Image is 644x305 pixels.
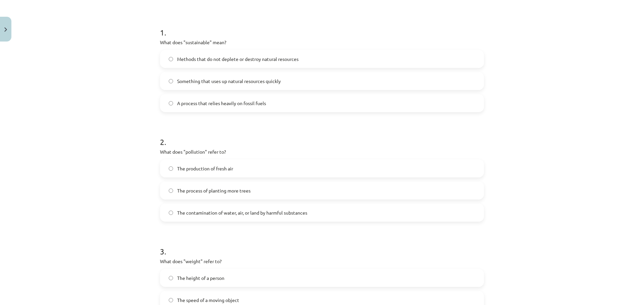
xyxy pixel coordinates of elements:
span: Methods that do not deplete or destroy natural resources [177,56,299,63]
input: The speed of a moving object [169,298,173,302]
input: The contamination of water, air, or land by harmful substances [169,211,173,215]
span: The height of a person [177,275,224,282]
input: The process of planting more trees [169,188,173,193]
span: The contamination of water, air, or land by harmful substances [177,209,307,216]
input: Methods that do not deplete or destroy natural resources [169,57,173,61]
input: A process that relies heavily on fossil fuels [169,101,173,105]
span: The production of fresh air [177,165,233,172]
span: A process that relies heavily on fossil fuels [177,100,266,107]
input: Something that uses up natural resources quickly [169,79,173,83]
span: Something that uses up natural resources quickly [177,78,281,85]
h1: 2 . [160,126,484,146]
input: The height of a person [169,276,173,280]
p: What does "pollution" refer to? [160,148,484,155]
h1: 3 . [160,235,484,256]
h1: 1 . [160,16,484,37]
p: What does "weight" refer to? [160,258,484,265]
img: icon-close-lesson-0947bae3869378f0d4975bcd49f059093ad1ed9edebbc8119c70593378902aed.svg [4,27,7,32]
input: The production of fresh air [169,166,173,171]
span: The process of planting more trees [177,187,251,194]
span: The speed of a moving object [177,297,239,304]
p: What does "sustainable" mean? [160,39,484,46]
